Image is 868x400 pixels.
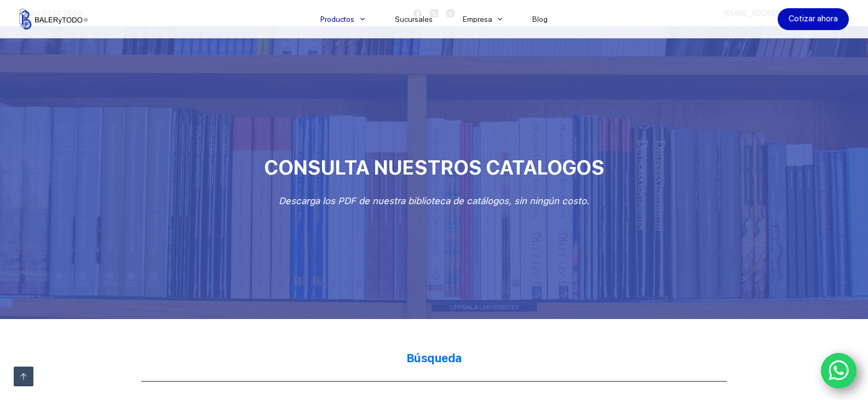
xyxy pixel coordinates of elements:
strong: Búsqueda [406,351,462,365]
a: Cotizar ahora [778,8,849,30]
span: CONSULTA NUESTROS CATALOGOS [264,156,604,179]
a: WhatsApp [821,353,857,389]
img: Balerytodo [19,9,88,30]
a: Ir arriba [14,367,33,386]
em: Descarga los PDF de nuestra biblioteca de catálogos, sin ningún costo. [279,195,589,206]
